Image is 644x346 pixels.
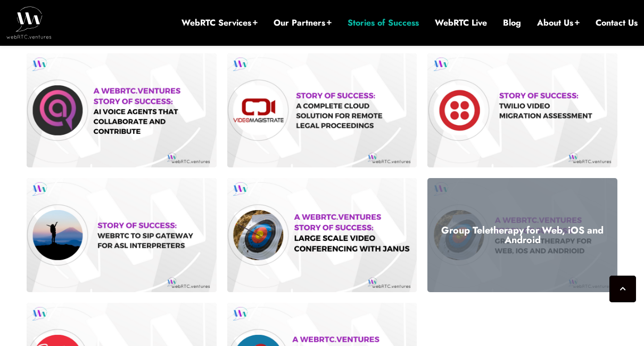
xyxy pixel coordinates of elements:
[435,226,609,245] h3: Group Teletherapy for Web, iOS and Android
[348,17,419,29] a: Stories of Success
[6,6,52,38] img: WebRTC.ventures
[181,17,258,29] a: WebRTC Services
[427,53,617,167] a: Twilio Video Migration Assessment
[274,17,332,29] a: Our Partners
[503,17,521,29] a: Blog
[427,178,617,292] a: Group Teletherapy for Web, iOS and Android
[435,17,487,29] a: WebRTC Live
[537,17,580,29] a: About Us
[596,17,638,29] a: Contact Us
